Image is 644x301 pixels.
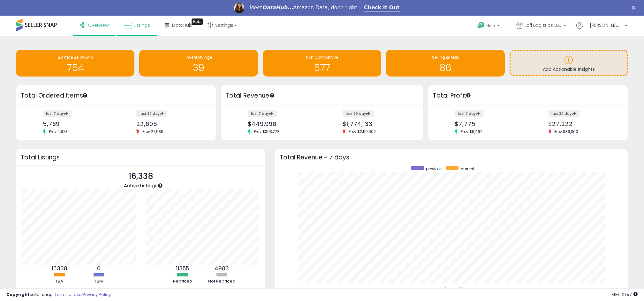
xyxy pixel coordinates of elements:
[97,265,101,272] b: 0
[58,55,93,60] span: BB Price Below Min
[551,129,582,134] span: Prev: $36,360
[389,62,501,73] h1: 86
[543,66,595,72] span: Add Actionable Insights
[43,110,72,117] label: last 7 days
[136,121,205,127] div: 22,605
[306,55,338,60] span: Non Competitive
[88,22,109,28] span: Overview
[75,16,113,35] a: Overview
[21,91,211,100] h3: Total Ordered Items
[251,129,283,134] span: Prev: $393,778
[576,22,627,36] a: Hi [PERSON_NAME]
[225,91,418,100] h3: Total Revenue
[202,16,241,35] a: Settings
[136,110,167,117] label: last 30 days
[52,265,67,272] b: 16338
[432,55,459,60] span: Selling @ Max
[6,291,30,297] strong: Copyright
[525,22,562,28] span: Lofi Logistics LLC
[80,278,118,284] div: FBM
[466,92,471,98] div: Tooltip anchor
[160,16,197,35] a: DataHub
[269,92,275,98] div: Tooltip anchor
[458,129,486,134] span: Prev: $6,492
[6,292,111,298] div: seller snap | |
[632,6,638,10] div: Close
[343,110,374,117] label: last 30 days
[46,129,71,134] span: Prev: 4,973
[472,17,506,36] a: Help
[139,50,258,77] a: Inventory Age 39
[203,278,241,284] div: Not Repriced
[511,51,627,75] a: Add Actionable Insights
[16,50,134,77] a: BB Price Below Min 754
[262,4,293,11] i: DataHub...
[234,3,244,13] img: Profile image for Georgie
[426,166,443,172] span: previous
[157,183,163,188] div: Tooltip anchor
[172,22,192,28] span: DataHub
[345,129,379,134] span: Prev: $2,119,602
[124,170,157,182] p: 16,338
[461,166,474,172] span: current
[119,16,155,35] a: Listings
[386,50,504,77] a: Selling @ Max 86
[83,291,111,297] a: Privacy Policy
[249,4,359,11] div: Meet Amazon Data, done right.
[215,265,229,272] b: 4983
[248,110,277,117] label: last 7 days
[248,121,317,127] div: $449,996
[364,4,400,11] a: Check It Out
[163,278,202,284] div: Repriced
[585,22,623,28] span: Hi [PERSON_NAME]
[549,110,580,117] label: last 30 days
[176,265,189,272] b: 11355
[192,18,203,25] div: Tooltip anchor
[186,55,212,60] span: Inventory Age
[124,182,157,189] span: Active Listings
[142,62,254,73] h1: 39
[55,291,82,297] a: Terms of Use
[280,155,623,160] h3: Total Revenue - 7 days
[40,278,79,284] div: FBA
[343,121,412,127] div: $1,774,133
[19,62,131,73] h1: 754
[266,62,378,73] h1: 577
[263,50,381,77] a: Non Competitive 577
[43,121,111,127] div: 5,769
[139,129,167,134] span: Prev: 27,536
[477,21,485,29] i: Get Help
[612,291,638,297] span: 2025-10-13 21:57 GMT
[21,155,261,160] h3: Total Listings
[511,16,571,36] a: Lofi Logistics LLC
[455,121,523,127] div: $7,775
[133,22,150,28] span: Listings
[487,23,495,28] span: Help
[82,92,88,98] div: Tooltip anchor
[433,91,623,100] h3: Total Profit
[549,121,617,127] div: $27,222
[455,110,483,117] label: last 7 days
